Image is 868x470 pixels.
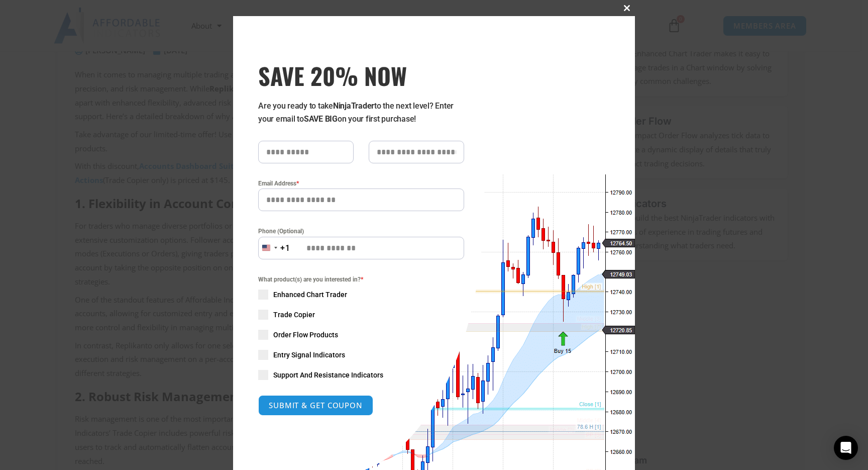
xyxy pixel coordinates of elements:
[258,350,464,360] label: Entry Signal Indicators
[258,290,464,300] label: Enhanced Chart Trader
[258,226,464,236] label: Phone (Optional)
[280,242,290,255] div: +1
[258,61,464,89] h3: SAVE 20% NOW
[273,350,345,360] span: Entry Signal Indicators
[258,370,464,380] label: Support And Resistance Indicators
[258,178,464,189] label: Email Address
[258,330,464,340] label: Order Flow Products
[304,114,338,124] strong: SAVE BIG
[273,370,383,380] span: Support And Resistance Indicators
[258,100,464,126] p: Are you ready to take to the next level? Enter your email to on your first purchase!
[834,436,858,460] div: Open Intercom Messenger
[333,101,374,111] strong: NinjaTrader
[258,237,290,259] button: Selected country
[258,274,464,285] span: What product(s) are you interested in?
[273,330,338,340] span: Order Flow Products
[258,310,464,320] label: Trade Copier
[273,290,347,300] span: Enhanced Chart Trader
[273,310,315,320] span: Trade Copier
[258,395,373,416] button: SUBMIT & GET COUPON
